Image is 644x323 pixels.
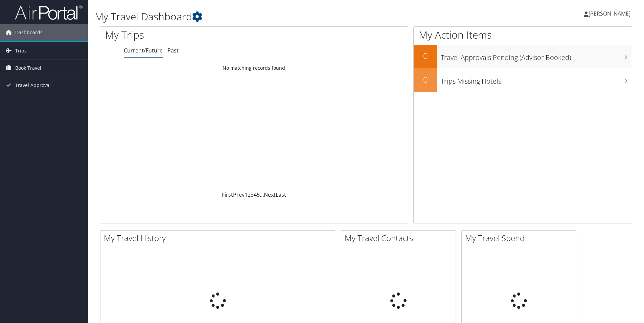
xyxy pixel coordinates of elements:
[245,191,248,198] a: 1
[15,4,83,20] img: airportal-logo.png
[254,191,257,198] a: 4
[167,47,179,54] a: Past
[15,42,27,59] span: Trips
[441,49,632,62] h3: Travel Approvals Pending (Advisor Booked)
[414,45,632,68] a: 0Travel Approvals Pending (Advisor Booked)
[414,74,437,85] h2: 0
[276,191,286,198] a: Last
[264,191,276,198] a: Next
[124,47,163,54] a: Current/Future
[248,191,251,198] a: 2
[584,3,637,24] a: [PERSON_NAME]
[260,191,264,198] span: …
[414,50,437,62] h2: 0
[251,191,254,198] a: 3
[100,62,408,74] td: No matching records found
[104,232,335,244] h2: My Travel History
[257,191,260,198] a: 5
[589,10,630,17] span: [PERSON_NAME]
[414,28,632,42] h1: My Action Items
[441,73,632,86] h3: Trips Missing Hotels
[222,191,233,198] a: First
[105,28,275,42] h1: My Trips
[465,232,576,244] h2: My Travel Spend
[15,24,43,41] span: Dashboards
[414,68,632,92] a: 0Trips Missing Hotels
[15,77,51,94] span: Travel Approval
[233,191,245,198] a: Prev
[345,232,456,244] h2: My Travel Contacts
[15,60,41,77] span: Book Travel
[95,9,456,24] h1: My Travel Dashboard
